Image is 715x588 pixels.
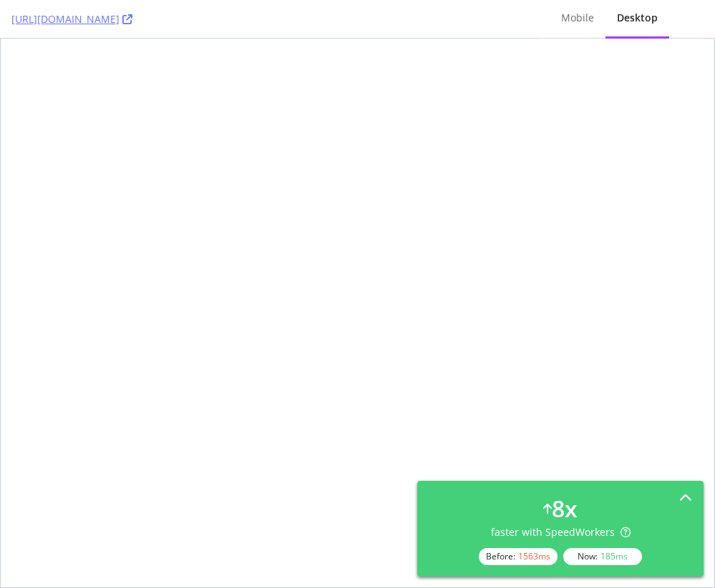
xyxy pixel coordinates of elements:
[600,550,628,562] div: 185 ms
[617,11,658,25] div: Desktop
[563,548,642,565] div: Now:
[518,550,550,562] div: 1563 ms
[479,548,558,565] div: Before:
[552,492,578,525] div: 8 x
[561,11,594,25] div: Mobile
[491,525,631,539] div: faster with SpeedWorkers
[11,12,132,26] a: [URL][DOMAIN_NAME]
